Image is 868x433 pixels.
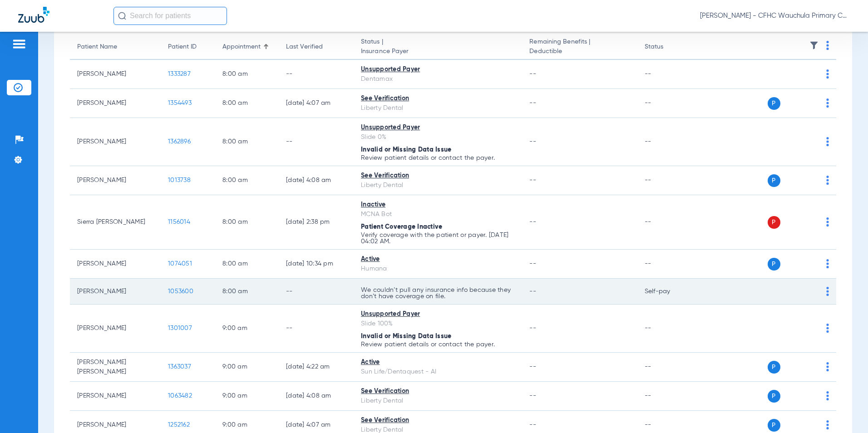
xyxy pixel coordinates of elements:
div: Humana [361,264,515,274]
iframe: Chat Widget [823,389,868,433]
td: -- [637,89,699,118]
div: Patient Name [77,42,153,52]
div: See Verification [361,416,515,425]
td: [PERSON_NAME] [70,166,161,195]
span: -- [529,219,536,225]
img: Search Icon [118,12,126,20]
span: [PERSON_NAME] - CFHC Wauchula Primary Care Dental [700,11,850,20]
td: [PERSON_NAME] [70,305,161,353]
img: x.svg [806,324,815,333]
td: 8:00 AM [215,118,279,166]
span: Invalid or Missing Data Issue [361,147,451,153]
span: 1333287 [168,71,191,77]
img: x.svg [806,217,815,226]
td: -- [279,305,354,353]
div: Appointment [222,42,261,52]
td: 8:00 AM [215,60,279,89]
span: Patient Coverage Inactive [361,224,442,230]
img: x.svg [806,287,815,296]
p: Review patient details or contact the payer. [361,155,515,161]
img: x.svg [806,259,815,268]
p: Verify coverage with the patient or payer. [DATE] 04:02 AM. [361,232,515,245]
span: P [768,390,780,403]
span: -- [529,177,536,183]
td: -- [637,60,699,89]
div: Liberty Dental [361,396,515,406]
div: Active [361,255,515,264]
img: x.svg [806,137,815,146]
td: [DATE] 4:08 AM [279,382,354,411]
div: Unsupported Payer [361,65,515,74]
td: -- [637,166,699,195]
td: 9:00 AM [215,353,279,382]
div: Patient ID [168,42,208,52]
div: Liberty Dental [361,181,515,190]
span: -- [529,138,536,145]
span: P [768,258,780,271]
span: -- [529,100,536,106]
img: group-dot-blue.svg [826,324,829,333]
span: 1074051 [168,261,192,267]
span: 1252162 [168,422,190,428]
div: See Verification [361,94,515,103]
div: Appointment [222,42,271,52]
span: 1013738 [168,177,191,183]
td: -- [637,195,699,250]
div: Last Verified [286,42,323,52]
span: -- [529,288,536,295]
span: -- [529,261,536,267]
span: P [768,361,780,374]
span: 1301007 [168,325,192,331]
p: Review patient details or contact the payer. [361,341,515,348]
div: Patient Name [77,42,117,52]
td: 9:00 AM [215,382,279,411]
span: -- [529,393,536,399]
img: group-dot-blue.svg [826,176,829,185]
img: filter.svg [809,41,819,50]
span: P [768,97,780,110]
td: 8:00 AM [215,195,279,250]
td: -- [637,250,699,279]
th: Status [637,34,699,60]
td: [PERSON_NAME] [70,89,161,118]
img: hamburger-icon [12,39,26,49]
div: Sun Life/Dentaquest - AI [361,367,515,377]
img: group-dot-blue.svg [826,362,829,371]
div: Dentamax [361,74,515,84]
span: 1063482 [168,393,192,399]
img: group-dot-blue.svg [826,287,829,296]
div: See Verification [361,387,515,396]
img: group-dot-blue.svg [826,137,829,146]
td: [PERSON_NAME] [PERSON_NAME] [70,353,161,382]
div: Liberty Dental [361,103,515,113]
td: [PERSON_NAME] [70,118,161,166]
span: 1363037 [168,364,191,370]
td: -- [637,118,699,166]
img: x.svg [806,391,815,400]
img: group-dot-blue.svg [826,98,829,108]
img: group-dot-blue.svg [826,41,829,50]
div: Inactive [361,200,515,210]
span: P [768,174,780,187]
img: Zuub Logo [18,7,49,23]
td: -- [279,279,354,305]
span: 1354493 [168,100,192,106]
td: 8:00 AM [215,279,279,305]
td: 8:00 AM [215,250,279,279]
span: -- [529,325,536,331]
td: [PERSON_NAME] [70,382,161,411]
span: -- [529,71,536,77]
span: -- [529,422,536,428]
td: -- [279,118,354,166]
img: group-dot-blue.svg [826,259,829,268]
span: -- [529,364,536,370]
td: [DATE] 2:38 PM [279,195,354,250]
div: See Verification [361,171,515,181]
div: Last Verified [286,42,346,52]
img: group-dot-blue.svg [826,217,829,226]
span: Deductible [529,47,630,56]
p: We couldn’t pull any insurance info because they don’t have coverage on file. [361,287,515,300]
td: Self-pay [637,279,699,305]
td: 9:00 AM [215,305,279,353]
